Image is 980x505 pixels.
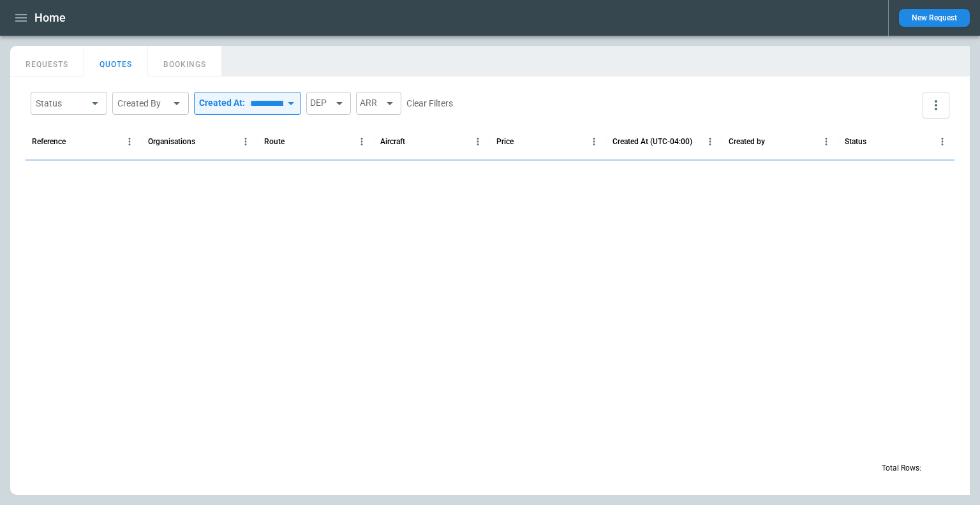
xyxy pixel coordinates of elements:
[34,10,66,26] h1: Home
[199,98,245,108] p: Created At:
[148,46,222,77] button: BOOKINGS
[406,96,453,112] button: Clear Filters
[899,9,970,27] button: New Request
[701,133,719,150] button: Created At (UTC-04:00) column menu
[306,92,351,115] div: DEP
[36,97,87,110] div: Status
[264,137,285,146] div: Route
[845,137,866,146] div: Status
[237,133,255,150] button: Organisations column menu
[496,137,514,146] div: Price
[10,46,84,77] button: REQUESTS
[923,92,949,119] button: more
[117,97,168,110] div: Created By
[356,92,401,115] div: ARR
[817,133,835,150] button: Created by column menu
[729,137,765,146] div: Created by
[148,137,195,146] div: Organisations
[585,133,603,150] button: Price column menu
[882,463,921,474] p: Total Rows:
[933,133,951,150] button: Status column menu
[469,133,487,150] button: Aircraft column menu
[380,137,405,146] div: Aircraft
[612,137,692,146] div: Created At (UTC-04:00)
[32,137,66,146] div: Reference
[353,133,371,150] button: Route column menu
[121,133,138,150] button: Reference column menu
[84,46,148,77] button: QUOTES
